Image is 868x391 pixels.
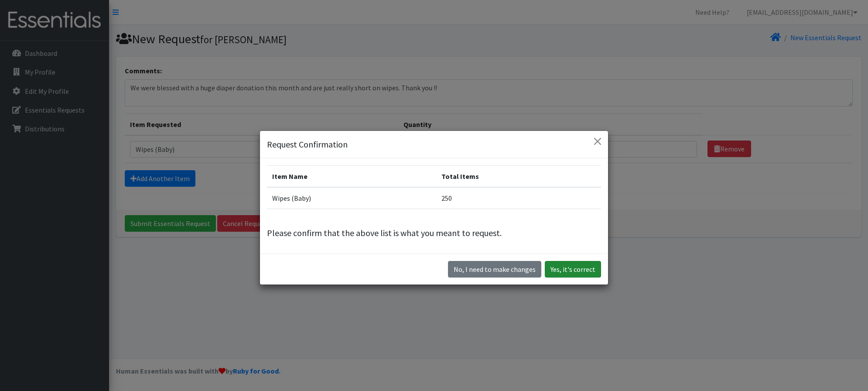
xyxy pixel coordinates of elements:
p: Please confirm that the above list is what you meant to request. [267,226,601,240]
button: Close [591,134,605,148]
h5: Request Confirmation [267,138,348,151]
button: Yes, it's correct [545,261,601,278]
th: Item Name [267,166,436,188]
td: 250 [436,187,601,209]
th: Total Items [436,166,601,188]
button: No I need to make changes [448,261,541,278]
td: Wipes (Baby) [267,187,436,209]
